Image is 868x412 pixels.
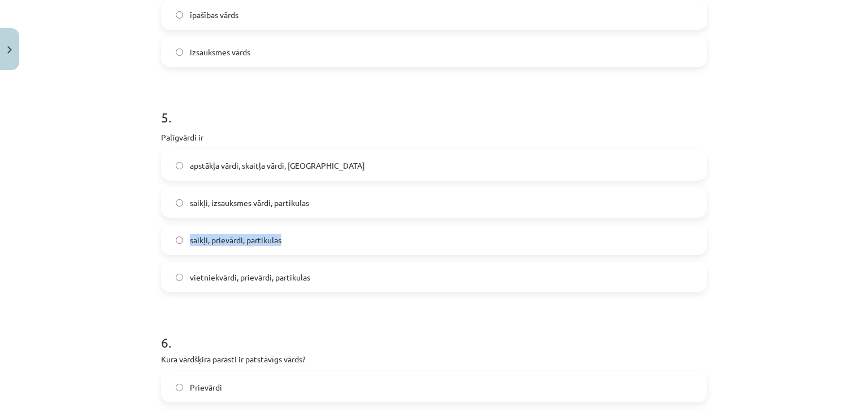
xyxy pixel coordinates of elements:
[7,46,12,54] img: icon-close-lesson-0947bae3869378f0d4975bcd49f059093ad1ed9edebbc8119c70593378902aed.svg
[176,384,183,391] input: Prievārdi
[161,90,707,125] h1: 5 .
[176,199,183,207] input: saikļi, izsauksmes vārdi, partikulas
[176,162,183,169] input: apstākļa vārdi, skaitļa vārdi, [GEOGRAPHIC_DATA]
[190,46,250,58] span: izsauksmes vārds
[190,9,238,21] span: īpašības vārds
[176,11,183,19] input: īpašības vārds
[161,132,707,143] p: Palīgvārdi ir
[190,197,309,209] span: saikļi, izsauksmes vārdi, partikulas
[190,382,222,393] span: Prievārdi
[161,315,707,350] h1: 6 .
[190,160,365,172] span: apstākļa vārdi, skaitļa vārdi, [GEOGRAPHIC_DATA]
[161,353,707,365] p: Kura vārdšķira parasti ir patstāvīgs vārds?
[190,234,281,246] span: saikļi, prievārdi, partikulas
[190,271,310,283] span: vietniekvārdi, prievārdi, partikulas
[176,49,183,56] input: izsauksmes vārds
[176,274,183,281] input: vietniekvārdi, prievārdi, partikulas
[176,236,183,244] input: saikļi, prievārdi, partikulas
